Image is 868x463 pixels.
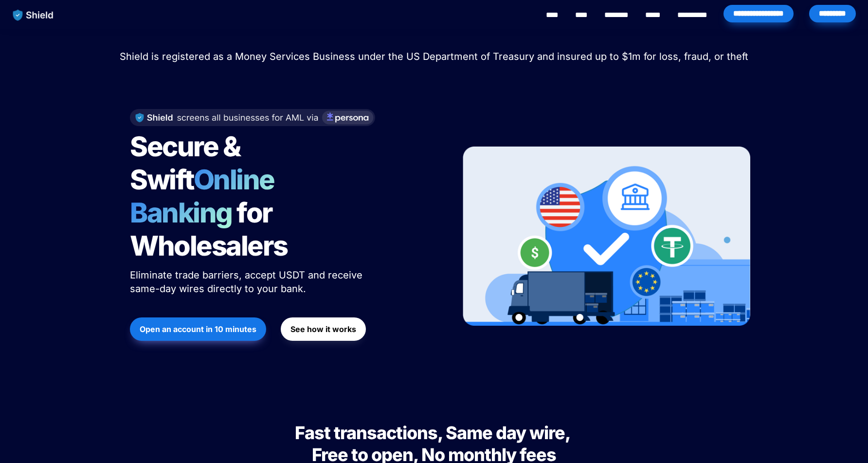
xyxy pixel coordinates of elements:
a: Open an account in 10 minutes [130,313,266,346]
button: See how it works [281,317,366,341]
span: Secure & Swift [130,130,245,196]
img: website logo [8,5,58,25]
span: Eliminate trade barriers, accept USDT and receive same-day wires directly to your bank. [130,269,365,295]
strong: Open an account in 10 minutes [140,324,256,334]
span: Shield is registered as a Money Services Business under the US Department of Treasury and insured... [120,51,748,62]
span: Online Banking [130,163,284,229]
button: Open an account in 10 minutes [130,317,266,341]
span: for Wholesalers [130,196,288,262]
strong: See how it works [290,324,356,334]
a: See how it works [281,313,366,346]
